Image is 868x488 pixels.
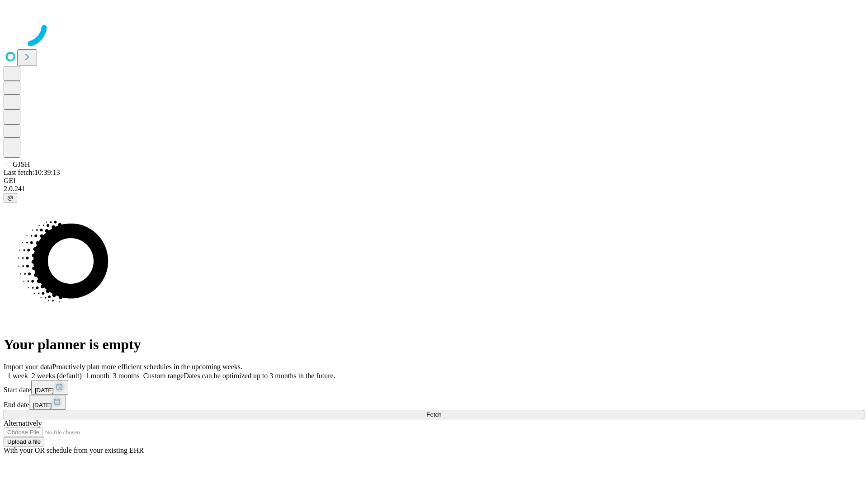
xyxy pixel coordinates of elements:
[7,194,14,201] span: @
[35,387,54,394] span: [DATE]
[4,395,864,410] div: End date
[33,402,52,408] span: [DATE]
[4,437,44,446] button: Upload a file
[4,410,864,419] button: Fetch
[4,185,864,193] div: 2.0.241
[113,372,140,380] span: 3 months
[4,169,60,176] span: Last fetch: 10:39:13
[4,177,864,185] div: GEI
[31,380,68,395] button: [DATE]
[4,446,144,454] span: With your OR schedule from your existing EHR
[29,395,66,410] button: [DATE]
[52,363,242,371] span: Proactively plan more efficient schedules in the upcoming weeks.
[4,336,864,353] h1: Your planner is empty
[184,372,335,380] span: Dates can be optimized up to 3 months in the future.
[4,380,864,395] div: Start date
[426,411,441,418] span: Fetch
[85,372,109,380] span: 1 month
[4,193,17,202] button: @
[143,372,184,380] span: Custom range
[7,372,28,380] span: 1 week
[32,372,82,380] span: 2 weeks (default)
[4,363,52,371] span: Import your data
[13,160,30,168] span: GJSH
[4,419,42,427] span: Alternatively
